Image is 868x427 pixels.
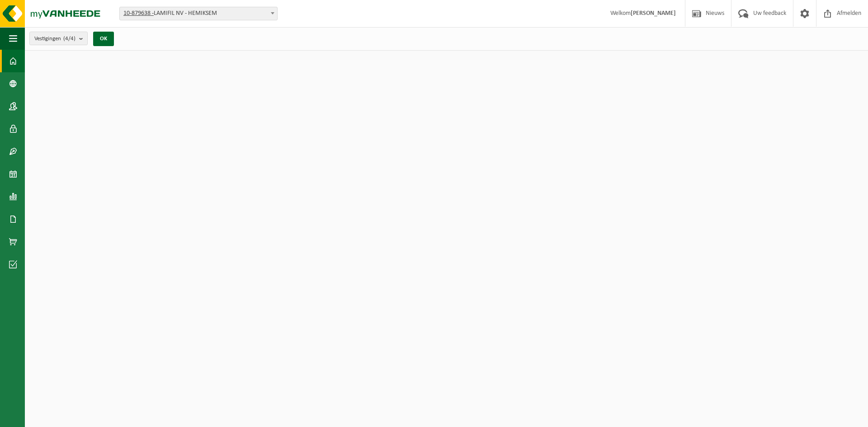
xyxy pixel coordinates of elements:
[63,36,75,42] count: (4/4)
[34,32,75,46] span: Vestigingen
[123,10,154,17] tcxspan: Call 10-879638 - via 3CX
[120,7,277,20] span: 10-879638 - LAMIFIL NV - HEMIKSEM
[119,7,278,20] span: 10-879638 - LAMIFIL NV - HEMIKSEM
[93,32,114,46] button: OK
[29,32,88,45] button: Vestigingen(4/4)
[631,10,676,17] strong: [PERSON_NAME]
